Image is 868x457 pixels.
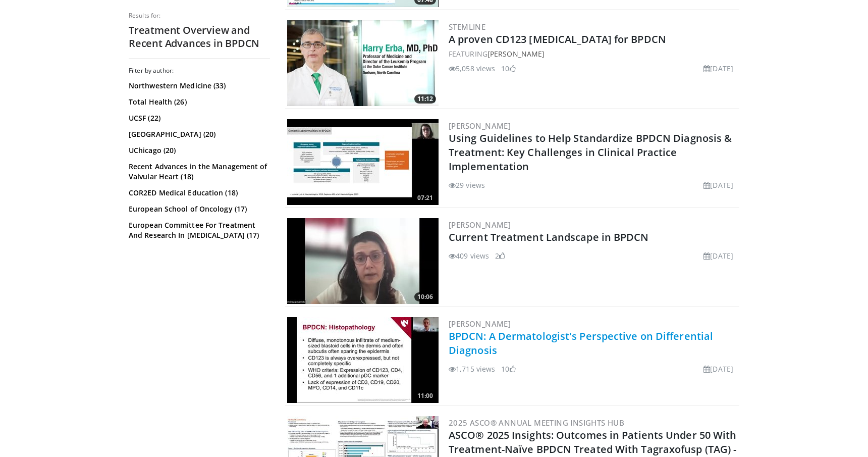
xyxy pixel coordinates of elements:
li: [DATE] [703,180,733,190]
a: Current Treatment Landscape in BPDCN [449,230,649,244]
a: UChicago (20) [129,145,267,156]
li: 5,058 views [449,63,495,74]
a: European Committee For Treatment And Research In [MEDICAL_DATA] (17) [129,220,267,240]
img: 757b41bb-f0cc-4322-9140-c15064eb99fe.300x170_q85_crop-smart_upscale.jpg [287,119,439,205]
a: Recent Advances in the Management of Valvular Heart (18) [129,162,267,182]
a: [PERSON_NAME] [449,220,511,230]
a: UCSF (22) [129,113,267,123]
li: 29 views [449,180,485,190]
a: COR2ED Medical Education (18) [129,188,267,198]
a: 11:12 [287,20,439,106]
li: 10 [501,364,515,374]
span: 11:00 [414,391,436,400]
a: A proven CD123 [MEDICAL_DATA] for BPDCN [449,32,666,46]
span: 10:06 [414,292,436,301]
h2: Treatment Overview and Recent Advances in BPDCN [129,24,270,50]
div: FEATURING [449,48,737,59]
a: Northwestern Medicine (33) [129,81,267,91]
a: Using Guidelines to Help Standardize BPDCN Diagnosis & Treatment: Key Challenges in Clinical Prac... [449,131,732,173]
span: 07:21 [414,193,436,202]
a: European School of Oncology (17) [129,204,267,214]
a: [PERSON_NAME] [449,319,511,329]
img: 7766dc45-def4-4cf0-9465-7766ad71f8bc.300x170_q85_crop-smart_upscale.jpg [287,317,439,403]
a: [PERSON_NAME] [449,121,511,131]
li: [DATE] [703,63,733,74]
h3: Filter by author: [129,67,270,75]
li: [DATE] [703,364,733,374]
a: Stemline [449,22,485,32]
li: 1,715 views [449,364,495,374]
span: 11:12 [414,94,436,104]
img: 14e8d535-f16f-49eb-9edb-5952ab96c90f.300x170_q85_crop-smart_upscale.jpg [287,20,439,106]
li: 2 [495,250,505,261]
a: 10:06 [287,218,439,304]
a: 07:21 [287,119,439,205]
li: [DATE] [703,250,733,261]
a: Total Health (26) [129,97,267,107]
a: BPDCN: A Dermatologist's Perspective on Differential Diagnosis [449,329,713,357]
p: Results for: [129,12,270,20]
img: abc82be1-63a4-4f88-8b90-62d6f86d0283.300x170_q85_crop-smart_upscale.jpg [287,218,439,304]
li: 10 [501,63,515,74]
a: 11:00 [287,317,439,403]
li: 409 views [449,250,489,261]
a: [PERSON_NAME] [487,49,545,59]
a: [GEOGRAPHIC_DATA] (20) [129,129,267,139]
a: 2025 ASCO® Annual Meeting Insights Hub [449,418,624,428]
